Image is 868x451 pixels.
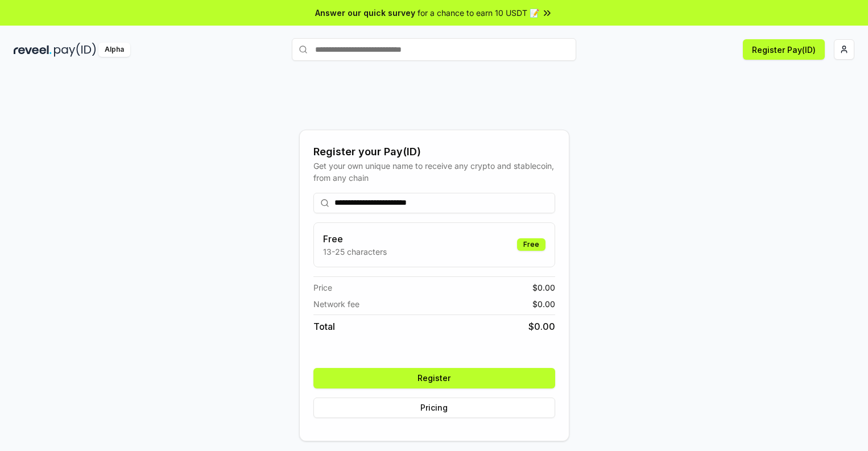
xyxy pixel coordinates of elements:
[313,368,555,388] button: Register
[323,232,387,246] h3: Free
[528,320,555,333] span: $ 0.00
[54,43,96,57] img: pay_id
[532,298,555,310] span: $ 0.00
[14,43,52,57] img: reveel_dark
[313,282,332,293] span: Price
[313,160,555,184] div: Get your own unique name to receive any crypto and stablecoin, from any chain
[517,238,545,251] div: Free
[323,246,387,258] p: 13-25 characters
[315,7,415,19] span: Answer our quick survey
[418,7,539,19] span: for a chance to earn 10 USDT 📝
[532,282,555,293] span: $ 0.00
[743,39,825,60] button: Register Pay(ID)
[98,43,130,57] div: Alpha
[313,144,555,160] div: Register your Pay(ID)
[313,320,335,333] span: Total
[313,298,359,310] span: Network fee
[313,398,555,418] button: Pricing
